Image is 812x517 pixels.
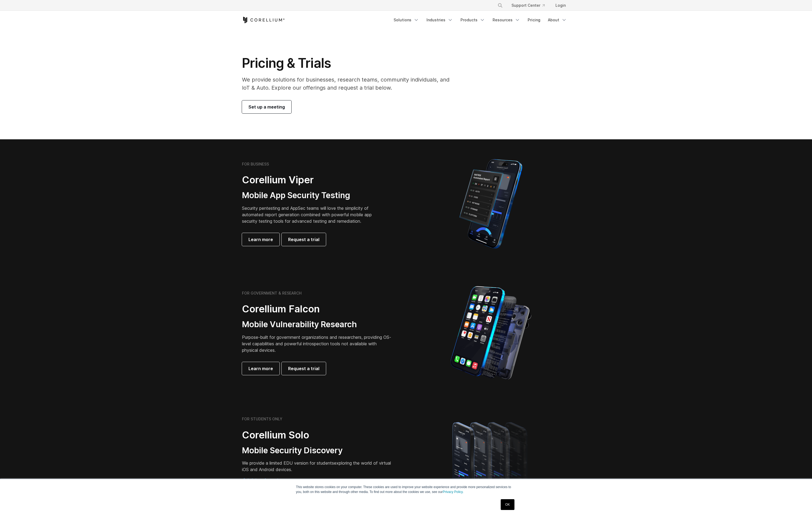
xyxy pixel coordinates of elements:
[443,490,463,494] a: Privacy Policy.
[545,15,570,25] a: About
[450,157,531,251] img: Corellium MATRIX automated report on iPhone showing app vulnerability test results across securit...
[248,365,273,372] span: Learn more
[242,477,292,485] span: $3/device-hour
[242,55,457,71] h1: Pricing & Trials
[282,233,326,246] a: Request a trial
[288,365,319,372] span: Request a trial
[242,460,334,466] span: We provide a limited EDU version for students
[242,303,393,315] h2: Corellium Falcon
[507,1,549,10] a: Support Center
[491,1,570,10] div: Navigation Menu
[282,362,326,375] a: Request a trial
[242,291,302,296] h6: FOR GOVERNMENT & RESEARCH
[551,1,570,10] a: Login
[242,334,393,353] p: Purpose-built for government organizations and researchers, providing OS-level capabilities and p...
[242,162,269,167] h6: FOR BUSINESS
[450,286,531,380] img: iPhone model separated into the mechanics used to build the physical device.
[288,236,319,243] span: Request a trial
[390,15,570,25] div: Navigation Menu
[457,15,488,25] a: Products
[242,417,282,421] h6: FOR STUDENTS ONLY
[242,190,380,201] h3: Mobile App Security Testing
[524,15,544,25] a: Pricing
[495,1,505,10] button: Search
[489,15,523,25] a: Resources
[296,485,516,494] p: This website stores cookies on your computer. These cookies are used to improve your website expe...
[390,15,422,25] a: Solutions
[242,100,291,113] a: Set up a meeting
[242,460,393,473] p: exploring the world of virtual iOS and Android devices.
[501,499,514,510] a: OK
[442,414,540,509] img: A lineup of four iPhone models becoming more gradient and blurred
[242,319,393,330] h3: Mobile Vulnerability Research
[242,174,380,186] h2: Corellium Viper
[423,15,456,25] a: Industries
[242,233,279,246] a: Learn more
[242,76,457,92] p: We provide solutions for businesses, research teams, community individuals, and IoT & Auto. Explo...
[242,445,393,456] h3: Mobile Security Discovery
[242,205,380,224] p: Security pentesting and AppSec teams will love the simplicity of automated report generation comb...
[242,362,279,375] a: Learn more
[248,236,273,243] span: Learn more
[248,104,285,110] span: Set up a meeting
[242,17,285,23] a: Corellium Home
[242,429,393,441] h2: Corellium Solo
